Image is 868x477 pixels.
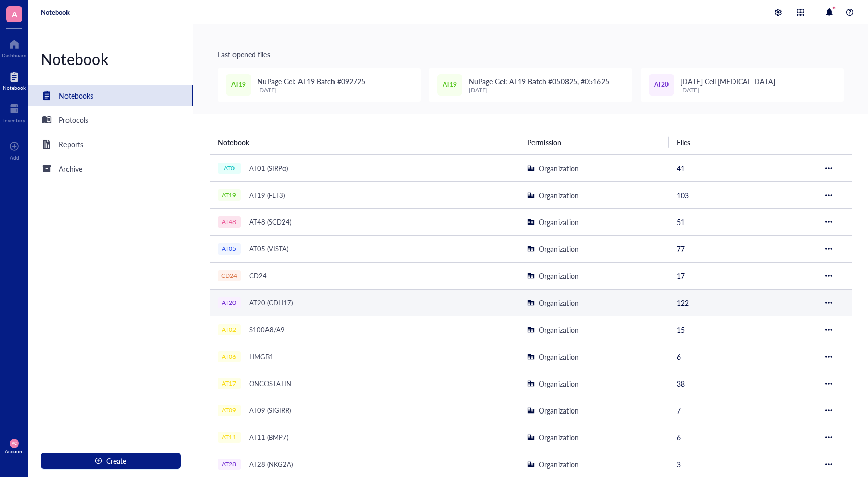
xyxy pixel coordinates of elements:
[3,85,26,91] div: Notebook
[28,134,193,154] a: Reports
[245,403,295,418] div: AT09 (SIGIRR)
[669,154,817,181] td: 41
[443,80,457,90] span: AT19
[539,163,578,174] div: Organization
[669,208,817,235] td: 51
[245,242,293,256] div: AT05 (VISTA)
[669,397,817,424] td: 7
[28,158,193,179] a: Archive
[680,87,775,94] div: [DATE]
[218,49,844,60] div: Last opened files
[245,457,297,471] div: AT28 (NKG2A)
[106,457,126,465] span: Create
[257,87,365,94] div: [DATE]
[539,378,578,389] div: Organization
[245,188,289,202] div: AT19 (FLT3)
[245,323,289,337] div: S100A8/A9
[3,117,25,123] div: Inventory
[5,448,24,454] div: Account
[12,8,17,20] span: A
[245,296,297,310] div: AT20 (CDH17)
[669,370,817,397] td: 38
[59,90,93,101] div: Notebooks
[245,161,292,175] div: AT01 (SIRPα)
[680,76,775,86] span: [DATE] Cell [MEDICAL_DATA]
[669,181,817,208] td: 103
[257,76,365,86] span: NuPage Gel: AT19 Batch #092725
[245,215,296,229] div: AT48 (SCD24)
[245,349,278,364] div: HMGB1
[3,69,26,91] a: Notebook
[539,432,578,443] div: Organization
[669,130,817,154] th: Files
[654,80,669,90] span: AT20
[519,130,668,154] th: Permission
[41,453,181,469] button: Create
[10,154,19,161] div: Add
[2,36,27,58] a: Dashboard
[539,405,578,416] div: Organization
[59,114,88,125] div: Protocols
[3,101,25,123] a: Inventory
[41,8,70,17] a: Notebook
[245,269,272,283] div: CD24
[469,87,609,94] div: [DATE]
[669,289,817,316] td: 122
[28,85,193,106] a: Notebooks
[669,235,817,262] td: 77
[669,424,817,451] td: 6
[669,262,817,289] td: 17
[539,297,578,308] div: Organization
[539,189,578,201] div: Organization
[28,49,193,69] div: Notebook
[59,139,83,150] div: Reports
[669,316,817,343] td: 15
[539,216,578,228] div: Organization
[469,76,609,86] span: NuPage Gel: AT19 Batch #050825, #051625
[539,243,578,255] div: Organization
[210,130,520,154] th: Notebook
[539,351,578,362] div: Organization
[231,80,246,90] span: AT19
[12,441,17,446] span: AC
[245,430,293,444] div: AT11 (BMP7)
[2,52,27,58] div: Dashboard
[669,343,817,370] td: 6
[59,163,82,174] div: Archive
[539,459,578,470] div: Organization
[539,324,578,335] div: Organization
[28,110,193,130] a: Protocols
[245,376,296,391] div: ONCOSTATIN
[539,270,578,281] div: Organization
